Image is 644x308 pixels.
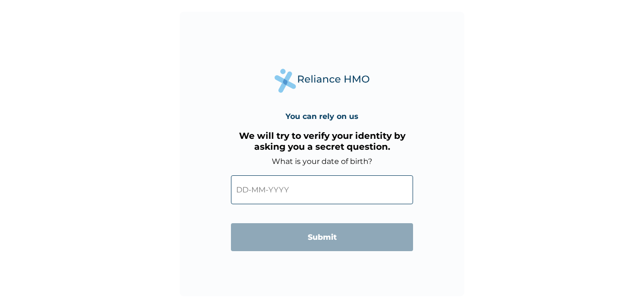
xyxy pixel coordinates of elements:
img: Reliance Health's Logo [275,69,369,93]
input: DD-MM-YYYY [231,175,413,204]
h4: You can rely on us [285,112,359,121]
label: What is your date of birth? [272,157,372,166]
h3: We will try to verify your identity by asking you a secret question. [231,130,413,152]
input: Submit [231,223,413,251]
